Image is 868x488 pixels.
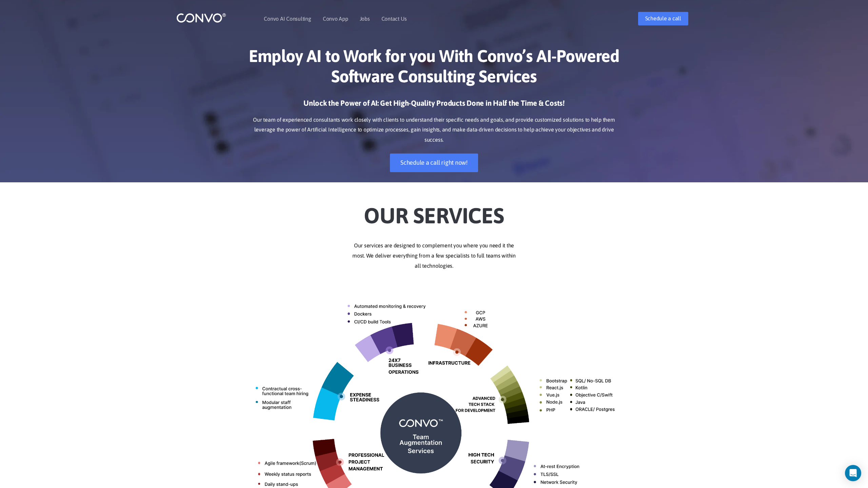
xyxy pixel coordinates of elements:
h1: Employ AI to Work for you With Convo’s AI-Powered Software Consulting Services [246,46,622,91]
a: Convo AI Consulting [264,16,311,21]
a: Convo App [323,16,348,21]
h2: Our Services [246,192,622,230]
img: logo_1.png [176,13,226,23]
div: Open Intercom Messenger [845,465,861,481]
a: Schedule a call right now! [390,154,478,172]
a: Jobs [360,16,370,21]
h3: Unlock the Power of AI: Get High-Quality Products Done in Half the Time & Costs! [246,98,622,113]
a: Schedule a call [638,12,688,25]
a: Contact Us [381,16,407,21]
p: Our team of experienced consultants work closely with clients to understand their specific needs ... [246,115,622,145]
p: Our services are designed to complement you where you need it the most. We deliver everything fro... [246,241,622,271]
